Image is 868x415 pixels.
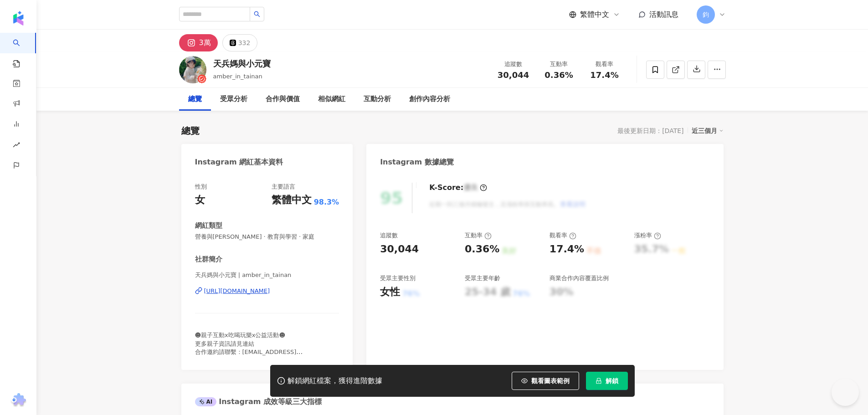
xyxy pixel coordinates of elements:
[380,231,398,240] div: 追蹤數
[220,94,247,105] div: 受眾分析
[496,60,531,69] div: 追蹤數
[195,271,339,279] span: 天兵媽與小元寶 | amber_in_tainan
[606,377,618,384] span: 解鎖
[195,157,283,167] div: Instagram 網紅基本資料
[550,231,576,240] div: 觀看率
[222,34,258,51] button: 332
[544,71,573,80] span: 0.36%
[596,378,602,384] span: lock
[195,193,205,207] div: 女
[254,11,260,17] span: search
[213,58,271,69] div: 天兵媽與小元寶
[512,372,579,390] button: 觀看圖表範例
[195,287,339,295] a: [URL][DOMAIN_NAME]
[617,127,683,134] div: 最後更新日期：[DATE]
[380,285,400,299] div: 女性
[195,233,339,241] span: 營養與[PERSON_NAME] · 教育與學習 · 家庭
[314,197,339,207] span: 98.3%
[550,274,609,282] div: 商業合作內容覆蓋比例
[380,242,419,256] div: 30,044
[11,11,26,26] img: logo icon
[195,397,217,406] div: AI
[409,94,450,105] div: 創作內容分析
[531,377,570,384] span: 觀看圖表範例
[465,274,500,282] div: 受眾主要年齡
[195,221,222,231] div: 網紅類型
[318,94,345,105] div: 相似網紅
[465,242,499,256] div: 0.36%
[550,242,584,256] div: 17.4%
[649,10,678,19] span: 活動訊息
[692,125,724,137] div: 近三個月
[587,60,622,69] div: 觀看率
[380,274,416,282] div: 受眾主要性別
[181,124,200,137] div: 總覽
[429,183,487,193] div: K-Score :
[195,397,322,407] div: Instagram 成效等級三大指標
[272,183,295,191] div: 主要語言
[10,393,27,408] img: chrome extension
[195,183,207,191] div: 性別
[179,34,218,51] button: 3萬
[590,71,618,80] span: 17.4%
[195,255,222,264] div: 社群簡介
[199,36,211,49] div: 3萬
[380,157,454,167] div: Instagram 數據總覽
[465,231,492,240] div: 互動率
[703,10,709,20] span: 鈞
[213,73,262,80] span: amber_in_tainan
[364,94,391,105] div: 互動分析
[13,33,31,68] a: search
[266,94,300,105] div: 合作與價值
[634,231,661,240] div: 漲粉率
[580,10,609,20] span: 繁體中文
[272,193,312,207] div: 繁體中文
[188,94,202,105] div: 總覽
[542,60,576,69] div: 互動率
[498,70,529,80] span: 30,044
[13,136,20,156] span: rise
[195,332,303,364] span: ☻親子互動x吃喝玩樂x公益活動☻ 更多親子資訊請見連結 合作邀約請聯繫：[EMAIL_ADDRESS][DOMAIN_NAME]
[179,56,206,83] img: KOL Avatar
[288,376,382,386] div: 解鎖網紅檔案，獲得進階數據
[238,36,251,49] div: 332
[204,287,270,295] div: [URL][DOMAIN_NAME]
[586,372,628,390] button: 解鎖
